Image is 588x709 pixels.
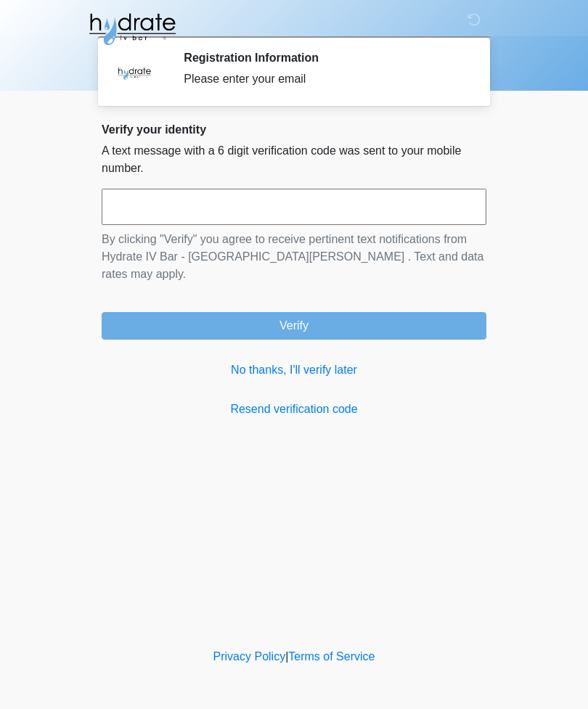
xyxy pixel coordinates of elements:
button: Verify [102,312,486,340]
a: Privacy Policy [213,650,286,663]
p: By clicking "Verify" you agree to receive pertinent text notifications from Hydrate IV Bar - [GEO... [102,231,486,283]
div: Please enter your email [184,70,465,88]
h2: Verify your identity [102,123,486,136]
a: Terms of Service [288,650,375,663]
a: | [285,650,288,663]
img: Hydrate IV Bar - Fort Collins Logo [87,11,177,47]
p: A text message with a 6 digit verification code was sent to your mobile number. [102,142,486,177]
a: Resend verification code [102,401,486,418]
img: Agent Avatar [113,51,156,94]
a: No thanks, I'll verify later [102,361,486,379]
